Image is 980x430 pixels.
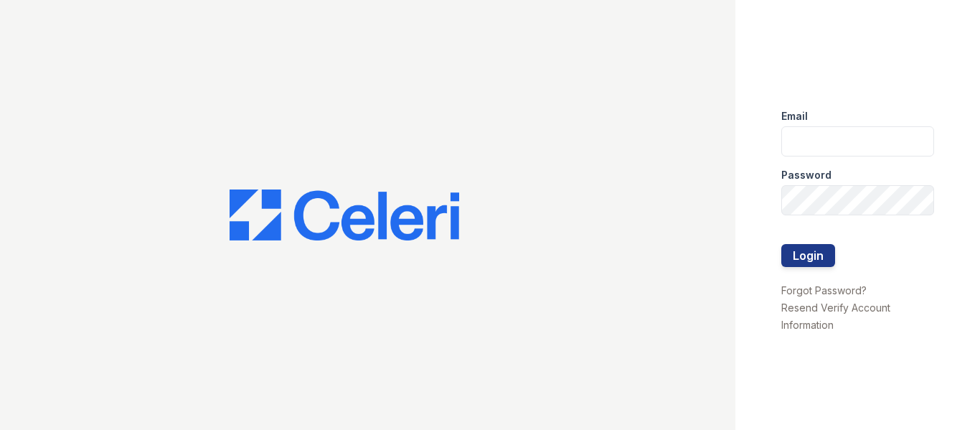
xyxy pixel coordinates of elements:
button: Login [781,244,835,267]
label: Email [781,109,808,123]
a: Forgot Password? [781,284,867,296]
a: Resend Verify Account Information [781,302,890,331]
label: Password [781,168,831,182]
img: CE_Logo_Blue-a8612792a0a2168367f1c8372b55b34899dd931a85d93a1a3d3e32e68fde9ad4.png [230,190,459,241]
